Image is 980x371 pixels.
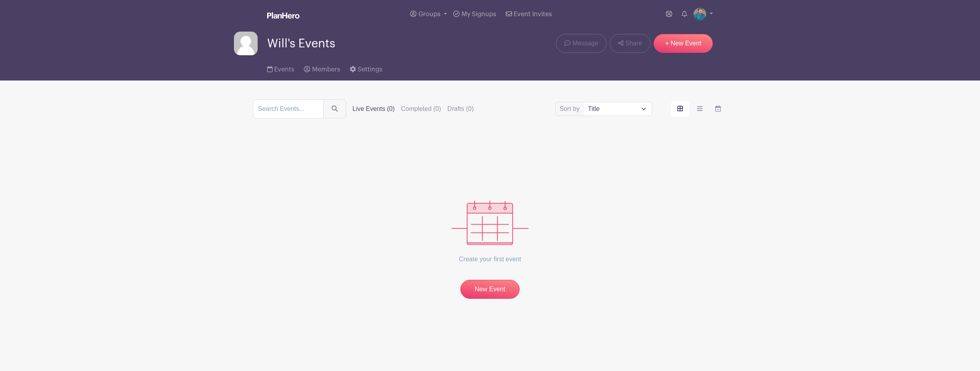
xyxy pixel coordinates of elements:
[312,66,340,73] span: Members
[350,55,383,81] a: Settings
[234,32,258,55] img: default-ce2991bfa6775e67f084385cd625a349d9dcbb7a52a09fb2fda1e96e2d18dcdb.png
[514,11,552,17] span: Event Invites
[267,12,300,19] img: logo_white-6c42ec7e38ccf1d336a20a19083b03d10ae64f83f12c07503d8b9e83406b4c7d.svg
[352,104,474,114] div: filters
[625,39,642,48] span: Share
[556,34,606,53] a: Message
[462,11,496,17] span: My Signups
[452,245,529,274] p: Create your first event
[352,104,395,114] label: Live Events (0)
[654,34,713,53] a: + New Event
[610,34,650,53] a: Share
[274,66,294,73] span: Events
[401,104,441,114] label: Completed (0)
[460,280,520,299] a: New Event
[671,101,727,117] div: order and view
[452,200,529,245] img: events_empty-56550af544ae17c43cc50f3ebafa394433d06d5f1891c01edc4b5d1d59cfda54.svg
[267,37,335,50] span: Will's Events
[267,55,294,81] a: Events
[573,39,598,48] span: Message
[304,55,340,81] a: Members
[447,104,474,114] label: Drafts (0)
[253,99,324,118] input: Search Events...
[560,104,582,114] label: Sort by
[358,66,383,73] span: Settings
[418,11,441,17] span: Groups
[694,8,706,21] img: will_phelps-312x214.jpg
